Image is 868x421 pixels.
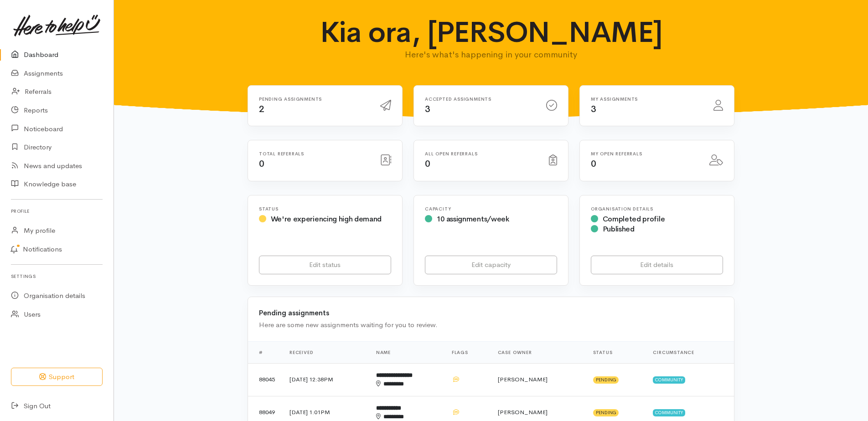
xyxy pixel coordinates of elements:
[259,103,264,115] span: 2
[259,320,723,330] div: Here are some new assignments waiting for you to review.
[259,97,369,102] h6: Pending assignments
[603,214,665,224] span: Completed profile
[259,256,391,274] a: Edit status
[653,376,685,384] span: Community
[591,97,703,102] h6: My assignments
[491,363,586,396] td: [PERSON_NAME]
[646,341,734,363] th: Circumstance
[425,103,430,115] span: 3
[653,409,685,416] span: Community
[591,103,596,115] span: 3
[425,151,538,156] h6: All open referrals
[591,206,723,211] h6: Organisation Details
[369,341,444,363] th: Name
[314,48,669,61] p: Here's what's happening in your community
[11,270,103,282] h6: Settings
[259,206,391,211] h6: Status
[425,97,535,102] h6: Accepted assignments
[271,214,382,224] span: We're experiencing high demand
[591,256,723,274] a: Edit details
[11,205,103,217] h6: Profile
[248,363,282,396] td: 88045
[425,206,557,211] h6: Capacity
[591,151,698,156] h6: My open referrals
[259,308,329,317] b: Pending assignments
[603,224,635,234] span: Published
[586,341,646,363] th: Status
[425,256,557,274] a: Edit capacity
[491,341,586,363] th: Case Owner
[591,158,596,169] span: 0
[437,214,509,224] span: 10 assignments/week
[259,151,369,156] h6: Total referrals
[593,376,619,384] span: Pending
[314,16,669,48] h1: Kia ora, [PERSON_NAME]
[11,368,103,386] button: Support
[259,158,264,169] span: 0
[425,158,430,169] span: 0
[282,363,369,396] td: [DATE] 12:38PM
[593,409,619,416] span: Pending
[282,341,369,363] th: Received
[444,341,491,363] th: Flags
[248,341,282,363] th: #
